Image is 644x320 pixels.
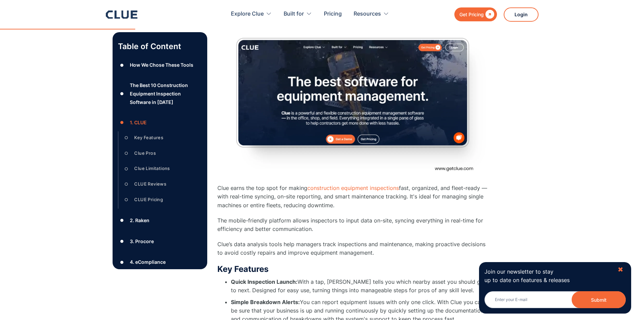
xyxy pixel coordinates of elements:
[134,195,163,204] div: CLUE Pricing
[118,81,202,107] a: ●The Best 10 Construction Equipment Inspection Software in [DATE]
[130,216,149,225] div: 2. Raken
[134,149,156,157] div: Clue Pros
[217,240,488,257] p: Clue’s data analysis tools help managers track inspections and maintenance, making proactive deci...
[118,89,126,99] div: ●
[618,265,623,274] div: ✖
[130,258,166,266] div: 4. eCompliance
[118,257,126,267] div: ●
[122,179,197,189] a: ○CLUE Reviews
[122,164,130,174] div: ○
[122,194,130,205] div: ○
[118,60,202,70] a: ●How We Chose These Tools
[284,3,312,25] div: Built for
[354,3,381,25] div: Resources
[324,3,342,25] a: Pricing
[122,194,197,205] a: ○CLUE Pricing
[459,10,484,19] div: Get Pricing
[231,3,272,25] div: Explore Clue
[134,180,166,188] div: CLUE Reviews
[231,278,297,285] strong: Quick Inspection Launch:
[572,291,626,308] button: Submit
[122,148,197,158] a: ○Clue Pros
[118,60,126,70] div: ●
[122,179,130,189] div: ○
[118,215,126,226] div: ●
[118,236,202,247] a: ●3. Procore
[122,133,130,143] div: ○
[118,117,202,127] a: ●1. CLUE
[122,148,130,158] div: ○
[122,164,197,174] a: ○Clue Limitations
[484,291,626,308] input: Enter your E-mail
[307,185,399,191] a: construction equipment inspections
[354,3,389,25] div: Resources
[130,61,193,69] div: How We Chose These Tools
[484,268,612,284] p: Join our newsletter to stay up to date on features & releases
[118,257,202,267] a: ●4. eCompliance
[454,7,497,21] a: Get Pricing
[504,7,539,22] a: Login
[134,133,163,142] div: Key Features
[231,299,300,305] strong: Simple Breakdown Alerts:
[130,81,201,107] div: The Best 10 Construction Equipment Inspection Software in [DATE]
[118,41,202,52] p: Table of Content
[122,133,197,143] a: ○Key Features
[231,3,264,25] div: Explore Clue
[118,215,202,226] a: ●2. Raken
[217,264,488,274] h3: Key Features
[484,10,494,19] div: 
[130,237,154,246] div: 3. Procore
[130,118,147,127] div: 1. CLUE
[217,216,488,233] p: The mobile-friendly platform allows inspectors to input data on-site, syncing everything in real-...
[134,164,170,173] div: Clue Limitations
[217,184,488,210] p: Clue earns the top spot for making fast, organized, and fleet-ready — with real-time syncing, on-...
[284,3,304,25] div: Built for
[118,117,126,127] div: ●
[231,278,488,295] li: With a tap, [PERSON_NAME] tells you which nearby asset you should go to next. Designed for easy u...
[118,236,126,247] div: ●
